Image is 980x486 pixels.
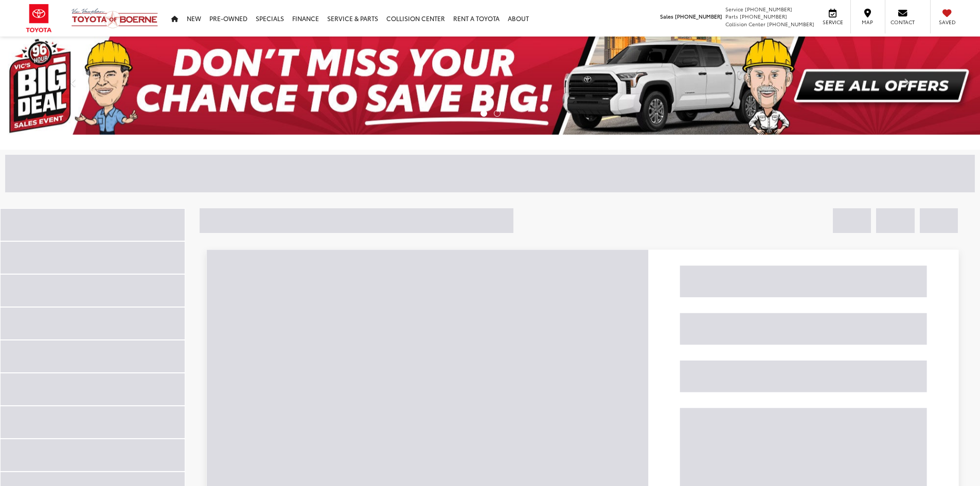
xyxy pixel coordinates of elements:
span: Service [725,5,743,13]
span: Contact [890,19,915,26]
span: [PHONE_NUMBER] [767,20,814,28]
span: Saved [936,19,958,26]
span: Map [856,19,879,26]
span: Service [821,19,844,26]
span: Parts [725,12,738,20]
span: Collision Center [725,20,765,28]
img: Vic Vaughan Toyota of Boerne [71,8,158,29]
span: Sales [660,12,673,20]
span: [PHONE_NUMBER] [740,12,787,20]
span: [PHONE_NUMBER] [745,5,792,13]
span: [PHONE_NUMBER] [675,12,722,20]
